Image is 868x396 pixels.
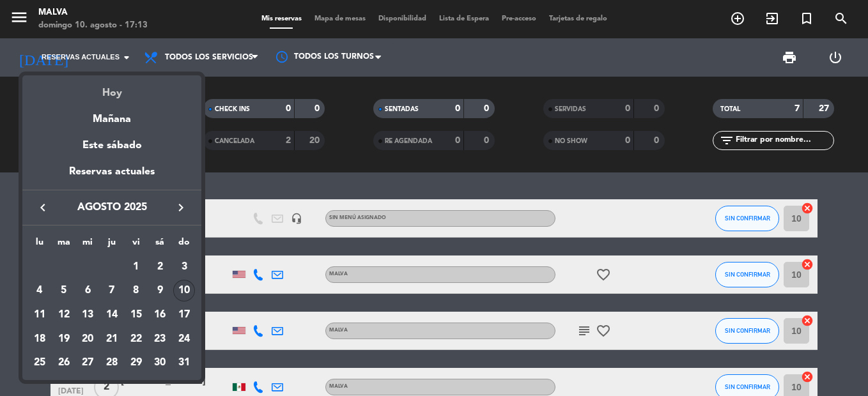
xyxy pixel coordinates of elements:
td: 7 de agosto de 2025 [100,279,124,303]
th: domingo [172,235,196,255]
button: keyboard_arrow_right [169,199,192,216]
th: lunes [27,235,52,255]
div: 6 [77,280,98,301]
div: 17 [173,304,195,326]
td: 15 de agosto de 2025 [124,303,148,327]
td: 29 de agosto de 2025 [124,351,148,376]
td: 25 de agosto de 2025 [27,351,52,376]
td: 31 de agosto de 2025 [172,351,196,376]
div: 22 [125,328,147,350]
div: 16 [149,304,171,326]
div: 27 [77,353,98,374]
div: 9 [149,280,171,301]
div: 24 [173,328,195,350]
td: 14 de agosto de 2025 [100,303,124,327]
td: AGO. [27,255,124,279]
td: 26 de agosto de 2025 [52,351,76,376]
td: 24 de agosto de 2025 [172,327,196,351]
th: miércoles [75,235,100,255]
td: 2 de agosto de 2025 [148,255,173,279]
i: keyboard_arrow_right [173,200,189,215]
td: 19 de agosto de 2025 [52,327,76,351]
div: 26 [53,353,75,374]
td: 22 de agosto de 2025 [124,327,148,351]
td: 3 de agosto de 2025 [172,255,196,279]
div: 13 [77,304,98,326]
td: 8 de agosto de 2025 [124,279,148,303]
td: 27 de agosto de 2025 [75,351,100,376]
div: Hoy [22,75,201,102]
th: jueves [100,235,124,255]
td: 12 de agosto de 2025 [52,303,76,327]
div: 14 [101,304,123,326]
div: 2 [149,256,171,278]
td: 16 de agosto de 2025 [148,303,173,327]
div: 8 [125,280,147,301]
div: 23 [149,328,171,350]
div: 21 [101,328,123,350]
div: 15 [125,304,147,326]
div: 20 [77,328,98,350]
div: 11 [29,304,50,326]
div: 12 [53,304,75,326]
td: 11 de agosto de 2025 [27,303,52,327]
i: keyboard_arrow_left [35,200,50,215]
th: viernes [124,235,148,255]
td: 23 de agosto de 2025 [148,327,173,351]
td: 28 de agosto de 2025 [100,351,124,376]
div: 25 [29,353,50,374]
div: 29 [125,353,147,374]
td: 5 de agosto de 2025 [52,279,76,303]
th: martes [52,235,76,255]
div: 5 [53,280,75,301]
td: 18 de agosto de 2025 [27,327,52,351]
div: Mañana [22,102,201,128]
td: 30 de agosto de 2025 [148,351,173,376]
div: 18 [29,328,50,350]
td: 21 de agosto de 2025 [100,327,124,351]
div: 7 [101,280,123,301]
td: 9 de agosto de 2025 [148,279,173,303]
div: 19 [53,328,75,350]
td: 17 de agosto de 2025 [172,303,196,327]
td: 6 de agosto de 2025 [75,279,100,303]
div: Este sábado [22,128,201,164]
div: 30 [149,353,171,374]
div: 3 [173,256,195,278]
td: 1 de agosto de 2025 [124,255,148,279]
div: 10 [173,280,195,301]
td: 20 de agosto de 2025 [75,327,100,351]
div: 31 [173,353,195,374]
td: 4 de agosto de 2025 [27,279,52,303]
button: keyboard_arrow_left [31,199,54,216]
div: 1 [125,256,147,278]
td: 13 de agosto de 2025 [75,303,100,327]
div: 4 [29,280,50,301]
td: 10 de agosto de 2025 [172,279,196,303]
span: agosto 2025 [54,199,169,216]
div: 28 [101,353,123,374]
div: Reservas actuales [22,164,201,190]
th: sábado [148,235,173,255]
